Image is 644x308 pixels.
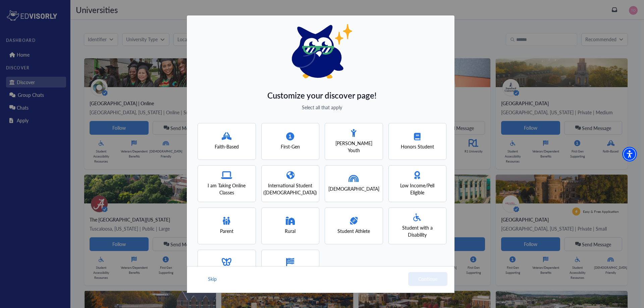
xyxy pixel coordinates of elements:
span: [DEMOGRAPHIC_DATA] [328,185,379,192]
span: Honors Student [401,143,434,150]
span: Student Athlete [337,228,370,235]
span: Faith-Based [215,143,239,150]
span: Customize your discover page! [267,89,377,101]
span: [PERSON_NAME] Youth [331,140,377,154]
span: Select all that apply [302,104,342,111]
span: First-Gen [281,143,300,150]
span: Parent [220,228,233,235]
span: International Student ([DEMOGRAPHIC_DATA]) [263,182,317,196]
div: Accessibility Menu [622,147,637,162]
span: Low Income/Pell Eligible [394,182,441,196]
button: Skip [207,272,217,286]
span: I am Taking Online Classes [204,182,250,196]
span: Rural [285,228,296,235]
img: eddy logo [292,24,352,78]
span: Student with a Disability [394,224,441,238]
